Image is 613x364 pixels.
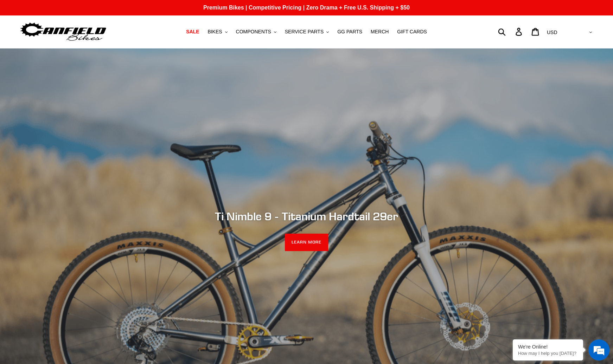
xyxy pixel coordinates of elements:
[397,29,427,35] span: GIFT CARDS
[183,27,203,37] a: SALE
[367,27,392,37] a: MERCH
[232,27,280,37] button: COMPONENTS
[371,29,389,35] span: MERCH
[281,27,332,37] button: SERVICE PARTS
[518,351,578,356] p: How may I help you today?
[186,29,199,35] span: SALE
[285,29,324,35] span: SERVICE PARTS
[285,234,328,251] a: LEARN MORE
[394,27,430,37] a: GIFT CARDS
[207,29,222,35] span: BIKES
[204,27,231,37] button: BIKES
[337,29,362,35] span: GG PARTS
[236,29,271,35] span: COMPONENTS
[518,344,578,350] div: We're Online!
[19,21,107,43] img: Canfield Bikes
[502,24,520,39] input: Search
[334,27,366,37] a: GG PARTS
[115,209,498,223] h2: Ti Nimble 9 - Titanium Hardtail 29er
